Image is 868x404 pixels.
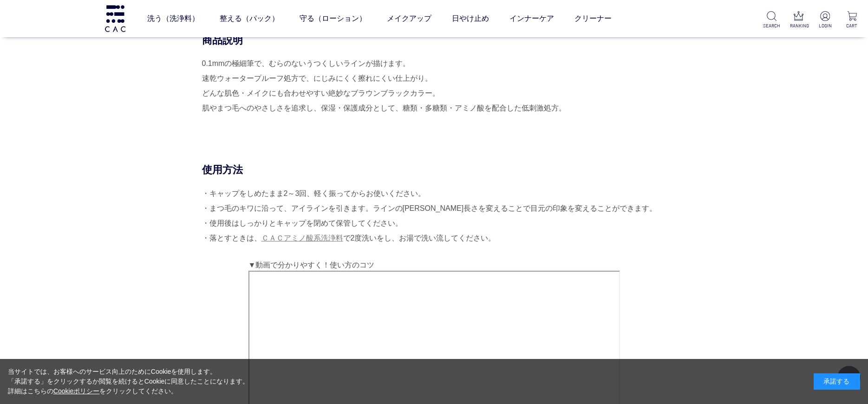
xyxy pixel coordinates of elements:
a: 洗う（洗浄料） [147,6,199,32]
a: RANKING [790,11,807,29]
a: ＣＡＣアミノ酸系洗浄料 [261,234,343,242]
div: 承諾する [814,373,860,390]
p: LOGIN [816,22,834,29]
a: LOGIN [816,11,834,29]
a: Cookieポリシー [53,387,100,395]
a: インナーケア [509,6,554,32]
div: 0.1mmの極細筆で、むらのないうつくしいラインが描けます。 速乾ウォータープルーフ処方で、にじみにくく擦れにくい仕上がり。 どんな肌色・メイクにも合わせやすい絶妙なブラウンブラックカラー。 肌... [202,56,666,130]
a: メイクアップ [387,6,431,32]
img: logo [104,5,127,32]
p: SEARCH [763,22,780,29]
div: 当サイトでは、お客様へのサービス向上のためにCookieを使用します。 「承諾する」をクリックするか閲覧を続けるとCookieに同意したことになります。 詳細はこちらの をクリックしてください。 [8,367,249,396]
p: RANKING [790,22,807,29]
a: SEARCH [763,11,780,29]
a: CART [843,11,861,29]
div: ・キャップをしめたまま2～3回、軽く振ってからお使いください。 ・まつ毛のキワに沿って、アイラインを引きます。ラインの[PERSON_NAME]長さを変えることで目元の印象を変えることができます... [202,186,666,246]
a: 守る（ローション） [300,6,366,32]
a: 整える（パック） [220,6,279,32]
div: 使用方法 [202,163,666,176]
a: クリーナー [574,6,612,32]
p: ▼動画で分かりやすく！使い方のコツ [248,260,620,271]
p: CART [843,22,861,29]
a: 日やけ止め [452,6,489,32]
